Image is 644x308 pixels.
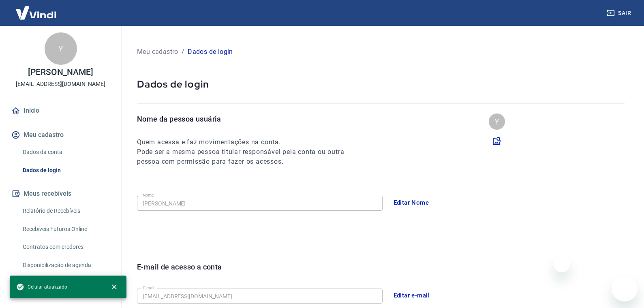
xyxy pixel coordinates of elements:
a: Dados de login [19,162,111,179]
button: Editar e-mail [389,287,434,304]
div: Y [489,113,505,130]
h6: Quem acessa e faz movimentações na conta. [137,137,359,147]
a: Dados da conta [19,144,111,160]
button: Meu cadastro [10,126,111,144]
img: Vindi [10,0,62,25]
button: Meus recebíveis [10,185,111,203]
button: close [105,278,123,296]
button: Editar Nome [389,194,434,211]
p: Dados de login [188,47,233,57]
button: Sair [605,6,634,21]
label: Nome [143,192,154,198]
p: / [182,47,184,57]
p: E-mail de acesso a conta [137,261,222,272]
iframe: Botão para abrir a janela de mensagens [612,276,638,302]
iframe: Fechar mensagem [554,256,570,272]
h6: Pode ser a mesma pessoa titular responsável pela conta ou outra pessoa com permissão para fazer o... [137,147,359,167]
p: [EMAIL_ADDRESS][DOMAIN_NAME] [16,80,105,88]
p: Meu cadastro [137,47,178,57]
div: Y [45,32,77,65]
label: E-mail [143,285,154,291]
a: Contratos com credores [19,239,111,255]
a: Disponibilização de agenda [19,257,111,274]
a: Início [10,102,111,120]
a: Recebíveis Futuros Online [19,221,111,237]
a: Relatório de Recebíveis [19,203,111,219]
span: Celular atualizado [16,283,67,291]
p: Dados de login [137,78,625,90]
p: [PERSON_NAME] [28,68,93,77]
p: Nome da pessoa usuária [137,113,359,124]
